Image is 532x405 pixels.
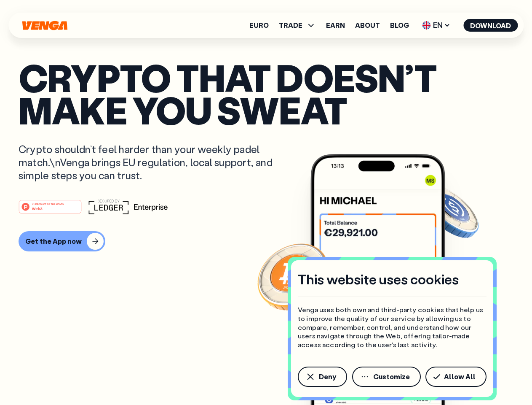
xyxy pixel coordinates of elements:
p: Crypto that doesn’t make you sweat [19,61,513,126]
span: Deny [319,373,336,380]
a: Earn [326,22,345,29]
img: Bitcoin [256,238,331,314]
p: Venga uses both own and third-party cookies that help us to improve the quality of our service by... [298,305,487,349]
button: Download [463,19,518,32]
h4: This website uses cookies [298,270,459,288]
span: Allow All [444,373,476,380]
span: TRADE [279,22,302,29]
span: EN [419,19,453,32]
tspan: #1 PRODUCT OF THE MONTH [32,202,64,205]
button: Allow All [425,367,487,387]
button: Deny [298,367,347,387]
a: #1 PRODUCT OF THE MONTHWeb3 [19,205,82,216]
tspan: Web3 [32,206,43,211]
span: Customize [373,373,410,380]
button: Get the App now [19,231,105,251]
button: Customize [352,367,421,387]
p: Crypto shouldn’t feel harder than your weekly padel match.\nVenga brings EU regulation, local sup... [19,143,285,182]
svg: Home [21,21,68,30]
span: TRADE [279,20,316,30]
a: About [355,22,380,29]
div: Get the App now [25,237,82,246]
img: flag-uk [422,21,430,30]
img: USDC coin [420,181,481,242]
a: Blog [390,22,409,29]
a: Get the App now [19,231,513,251]
a: Euro [249,22,269,29]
